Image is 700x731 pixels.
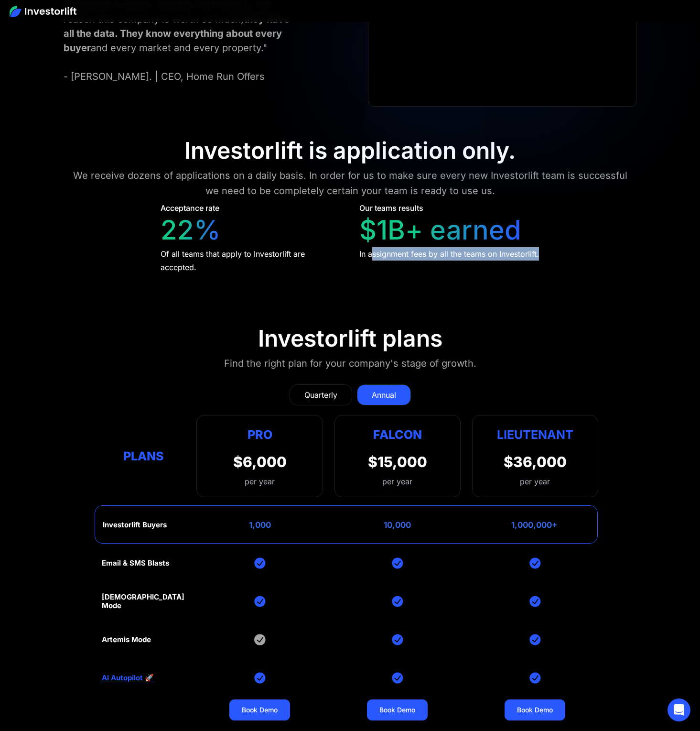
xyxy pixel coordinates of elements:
[504,453,567,470] div: $36,000
[372,389,396,401] div: Annual
[233,476,287,487] div: per year
[103,521,167,529] div: Investorlift Buyers
[258,325,442,352] div: Investorlift plans
[249,520,271,530] div: 1,000
[384,520,411,530] div: 10,000
[102,674,154,682] a: AI Autopilot 🚀
[304,389,337,401] div: Quarterly
[497,427,573,442] strong: Lieutenant
[368,453,427,470] div: $15,000
[102,559,169,567] div: Email & SMS Blasts
[233,453,287,470] div: $6,000
[373,425,422,444] div: Falcon
[520,476,550,487] div: per year
[70,168,630,198] div: We receive dozens of applications on a daily basis. In order for us to make sure every new Invest...
[102,593,185,610] div: [DEMOGRAPHIC_DATA] Mode
[184,137,516,164] div: Investorlift is application only.
[359,247,539,261] div: In assignment fees by all the teams on Investorlift.
[64,13,290,54] strong: they have all the data. They know everything about every buyer
[233,425,287,444] div: Pro
[359,214,521,246] div: $1B+ earned
[102,635,151,644] div: Artemis Mode
[511,520,558,530] div: 1,000,000+
[161,214,221,246] div: 22%
[668,698,690,721] div: Open Intercom Messenger
[161,202,219,214] div: Acceptance rate
[505,699,565,720] a: Book Demo
[102,447,185,466] div: Plans
[224,356,476,371] div: Find the right plan for your company's stage of growth.
[367,699,428,720] a: Book Demo
[161,247,342,274] div: Of all teams that apply to Investorlift are accepted.
[229,699,290,720] a: Book Demo
[359,202,423,214] div: Our teams results
[382,476,412,487] div: per year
